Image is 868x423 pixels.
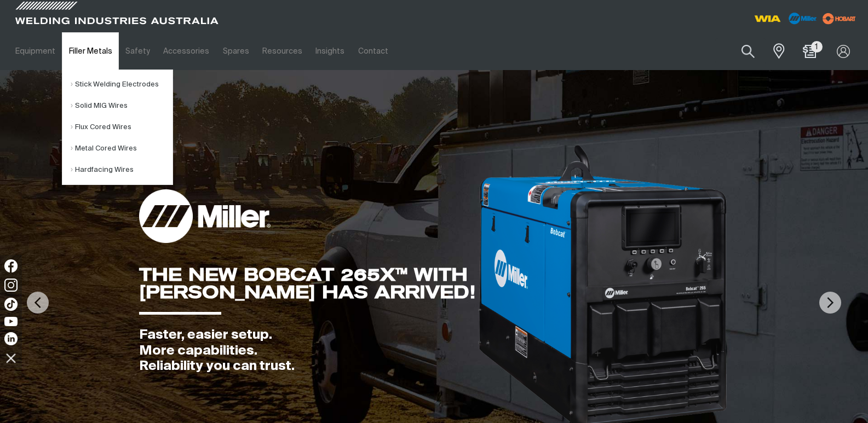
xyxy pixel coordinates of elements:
[4,259,18,273] img: Facebook
[715,38,766,64] input: Product name or item number...
[9,32,62,70] a: Equipment
[4,298,18,311] img: TikTok
[4,317,18,326] img: YouTube
[139,266,478,301] div: THE NEW BOBCAT 265X™ WITH [PERSON_NAME] HAS ARRIVED!
[216,32,256,70] a: Spares
[9,32,647,70] nav: Main
[256,32,309,70] a: Resources
[4,332,18,345] img: LinkedIn
[2,349,20,367] img: hide socials
[119,32,157,70] a: Safety
[4,279,18,292] img: Instagram
[139,327,478,374] div: Faster, easier setup. More capabilities. Reliability you can trust.
[62,69,173,185] ul: Filler Metals Submenu
[71,159,173,181] a: Hardfacing Wires
[62,32,118,70] a: Filler Metals
[729,38,767,64] button: Search products
[819,292,841,314] img: NextArrow
[71,138,173,159] a: Metal Cored Wires
[27,292,49,314] img: PrevArrow
[71,95,173,117] a: Solid MIG Wires
[309,32,351,70] a: Insights
[352,32,395,70] a: Contact
[71,117,173,138] a: Flux Cored Wires
[819,10,859,27] img: miller
[157,32,216,70] a: Accessories
[71,74,173,95] a: Stick Welding Electrodes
